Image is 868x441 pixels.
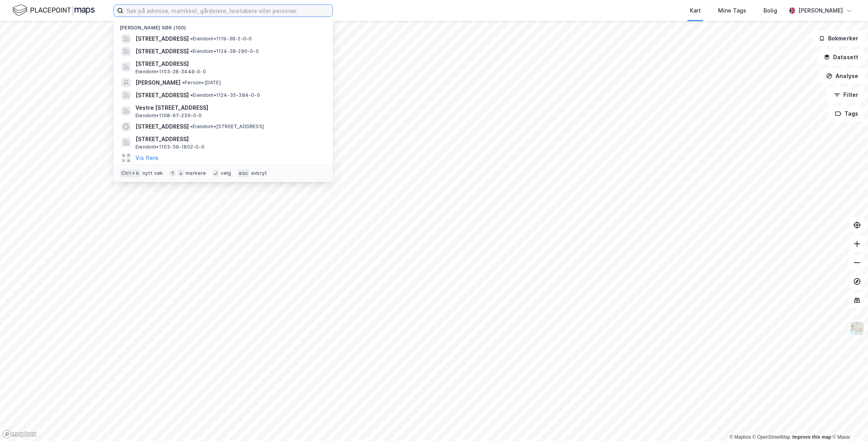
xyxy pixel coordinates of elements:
span: [STREET_ADDRESS] [135,34,189,44]
span: Eiendom • 1108-67-236-0-0 [135,113,202,119]
div: Bolig [763,6,777,15]
span: [STREET_ADDRESS] [135,91,189,100]
img: Z [850,321,864,336]
div: markere [186,170,206,176]
span: [STREET_ADDRESS] [135,122,189,131]
button: Tags [828,106,865,122]
div: avbryt [251,170,267,176]
span: [STREET_ADDRESS] [135,134,323,144]
span: Eiendom • [STREET_ADDRESS] [190,123,264,130]
div: Kart [690,6,701,15]
img: logo.f888ab2527a4732fd821a326f86c7f29.svg [13,4,95,17]
span: [STREET_ADDRESS] [135,59,323,69]
span: [PERSON_NAME] [135,78,180,87]
span: Eiendom • 1124-28-290-0-0 [190,48,259,54]
div: Ctrl + k [120,169,141,177]
button: Vis flere [135,153,159,163]
span: • [190,48,193,54]
iframe: Chat Widget [829,403,868,441]
button: Analyse [819,68,865,84]
span: Eiendom • 1103-59-1802-0-0 [135,144,204,150]
div: nytt søk [143,170,163,176]
button: Filter [827,87,865,103]
input: Søk på adresse, matrikkel, gårdeiere, leietakere eller personer [123,5,332,16]
span: • [190,92,193,98]
span: Eiendom • 1103-28-3449-0-0 [135,69,206,75]
span: Eiendom • 1124-35-384-0-0 [190,92,260,98]
span: • [190,36,193,42]
span: Eiendom • 1119-38-2-0-0 [190,36,252,42]
div: Kontrollprogram for chat [829,403,868,441]
a: OpenStreetMap [753,434,790,440]
div: [PERSON_NAME] søk (100) [114,18,333,33]
a: Mapbox homepage [2,430,37,439]
a: Improve this map [792,434,831,440]
button: Datasett [817,49,865,65]
span: Vestre [STREET_ADDRESS] [135,103,323,113]
div: velg [221,170,231,176]
span: Person • [DATE] [182,80,221,86]
span: [STREET_ADDRESS] [135,47,189,56]
div: [PERSON_NAME] [798,6,843,15]
span: • [190,123,193,129]
button: Bokmerker [812,31,865,46]
div: esc [237,169,249,177]
div: Mine Tags [718,6,746,15]
span: • [182,80,184,85]
a: Mapbox [729,434,751,440]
